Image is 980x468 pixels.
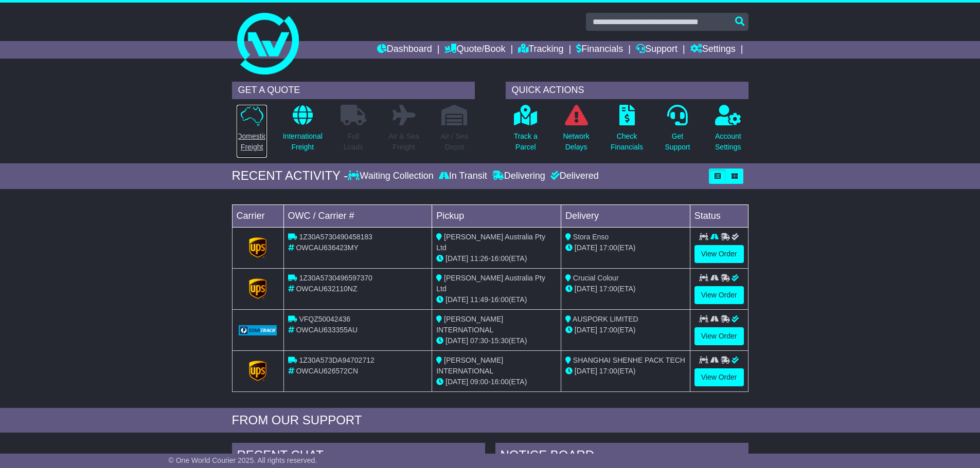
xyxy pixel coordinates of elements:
[377,41,432,59] a: Dashboard
[299,356,374,364] span: 1Z30A573DA94702712
[565,366,686,377] div: (ETA)
[491,378,509,386] span: 16:00
[436,274,545,293] span: [PERSON_NAME] Australia Pty Ltd
[690,41,736,59] a: Settings
[573,274,619,282] span: Crucial Colour
[506,82,749,99] div: QUICK ACTIONS
[296,285,357,293] span: OWCAU632110NZ
[446,254,468,263] span: [DATE]
[446,336,468,345] span: [DATE]
[470,336,488,345] span: 07:30
[341,131,366,153] p: Full Loads
[599,285,617,293] span: 17:00
[513,104,538,158] a: Track aParcel
[436,253,557,264] div: - (ETA)
[576,41,623,59] a: Financials
[565,242,686,253] div: (ETA)
[296,367,358,375] span: OWCAU626572CN
[444,41,505,59] a: Quote/Book
[470,378,488,386] span: 09:00
[249,361,266,381] img: GetCarrierServiceLogo
[389,131,419,153] p: Air & Sea Freight
[518,41,563,59] a: Tracking
[232,204,283,227] td: Carrier
[514,131,538,153] p: Track a Parcel
[232,413,749,428] div: FROM OUR SUPPORT
[232,82,475,99] div: GET A QUOTE
[491,295,509,304] span: 16:00
[236,104,267,158] a: DomesticFreight
[436,335,557,346] div: - (ETA)
[446,378,468,386] span: [DATE]
[470,254,488,263] span: 11:26
[694,327,744,345] a: View Order
[299,315,350,323] span: VFQZ50042436
[599,326,617,334] span: 17:00
[299,233,372,241] span: 1Z30A5730490458183
[296,244,358,252] span: OWCAU636423MY
[611,131,643,153] p: Check Financials
[665,131,690,153] p: Get Support
[573,315,638,323] span: AUSPORK LIMITED
[237,131,266,153] p: Domestic Freight
[282,104,323,158] a: InternationalFreight
[299,274,372,282] span: 1Z30A5730496597370
[296,326,358,334] span: OWCAU633355AU
[694,286,744,304] a: View Order
[239,325,277,335] img: GetCarrierServiceLogo
[470,295,488,304] span: 11:49
[664,104,690,158] a: GetSupport
[232,169,348,183] div: RECENT ACTIVITY -
[599,244,617,252] span: 17:00
[283,131,323,153] p: International Freight
[575,367,597,375] span: [DATE]
[446,295,468,304] span: [DATE]
[565,284,686,294] div: (ETA)
[573,233,609,241] span: Stora Enso
[436,171,490,182] div: In Transit
[490,171,548,182] div: Delivering
[432,204,561,227] td: Pickup
[169,456,317,464] span: © One World Courier 2025. All rights reserved.
[249,278,266,299] img: GetCarrierServiceLogo
[563,131,589,153] p: Network Delays
[491,254,509,263] span: 16:00
[575,285,597,293] span: [DATE]
[610,104,644,158] a: CheckFinancials
[694,245,744,263] a: View Order
[575,244,597,252] span: [DATE]
[436,356,503,375] span: [PERSON_NAME] INTERNATIONAL
[436,294,557,305] div: - (ETA)
[636,41,678,59] a: Support
[715,104,742,158] a: AccountSettings
[690,204,748,227] td: Status
[561,204,690,227] td: Delivery
[573,356,685,364] span: SHANGHAI SHENHE PACK TECH
[436,315,503,334] span: [PERSON_NAME] INTERNATIONAL
[694,368,744,386] a: View Order
[436,377,557,387] div: - (ETA)
[283,204,432,227] td: OWC / Carrier #
[249,237,266,258] img: GetCarrierServiceLogo
[575,326,597,334] span: [DATE]
[715,131,741,153] p: Account Settings
[565,325,686,335] div: (ETA)
[436,233,545,252] span: [PERSON_NAME] Australia Pty Ltd
[348,171,436,182] div: Waiting Collection
[441,131,469,153] p: Air / Sea Depot
[491,336,509,345] span: 15:30
[599,367,617,375] span: 17:00
[548,171,599,182] div: Delivered
[562,104,590,158] a: NetworkDelays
